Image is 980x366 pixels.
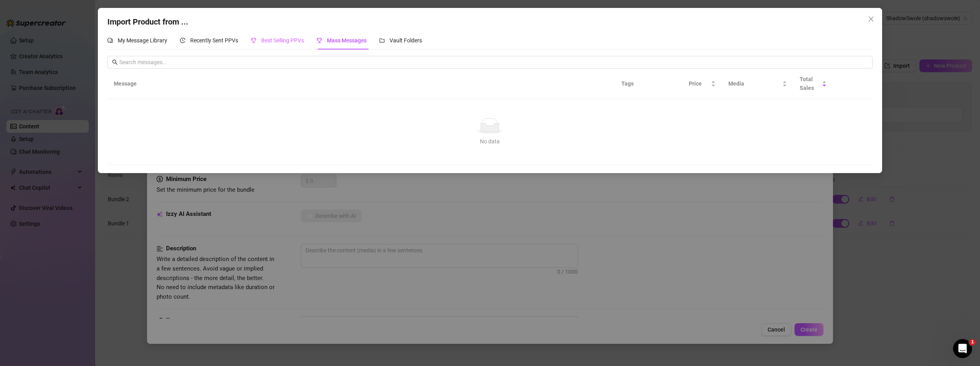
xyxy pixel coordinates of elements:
iframe: Intercom live chat [953,339,972,358]
button: Close [865,13,877,25]
span: Import Product from ... [107,17,188,27]
div: No data [117,137,863,146]
span: Close [865,16,877,22]
span: Total Sales [800,75,820,92]
span: Price [689,79,709,88]
span: comment [107,38,113,43]
span: Best Selling PPVs [261,37,304,44]
input: Search messages... [119,58,867,67]
span: trophy [251,38,256,43]
span: Vault Folders [390,37,422,44]
span: Recently Sent PPVs [190,37,238,44]
span: trophy [317,38,322,43]
span: My Message Library [118,37,167,44]
span: 1 [969,339,976,345]
th: Price [682,69,722,99]
span: close [868,16,874,22]
span: Mass Messages [327,37,367,44]
th: Tags [615,69,663,99]
span: search [112,59,118,65]
span: folder [379,38,385,43]
span: history [180,38,185,43]
th: Message [107,69,615,99]
th: Media [722,69,793,99]
th: Total Sales [793,69,833,99]
span: Media [728,79,781,88]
